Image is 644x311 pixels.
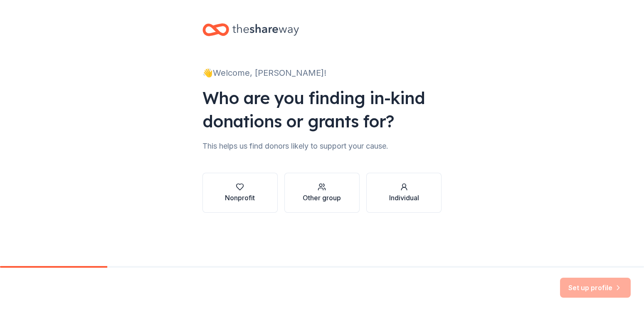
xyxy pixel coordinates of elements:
div: Who are you finding in-kind donations or grants for? [202,86,442,133]
button: Other group [284,173,360,213]
div: Nonprofit [225,193,255,203]
button: Individual [366,173,442,213]
div: This helps us find donors likely to support your cause. [202,139,442,153]
div: Other group [303,193,341,203]
div: Individual [389,193,419,203]
div: 👋 Welcome, [PERSON_NAME]! [202,66,442,80]
button: Nonprofit [202,173,278,213]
